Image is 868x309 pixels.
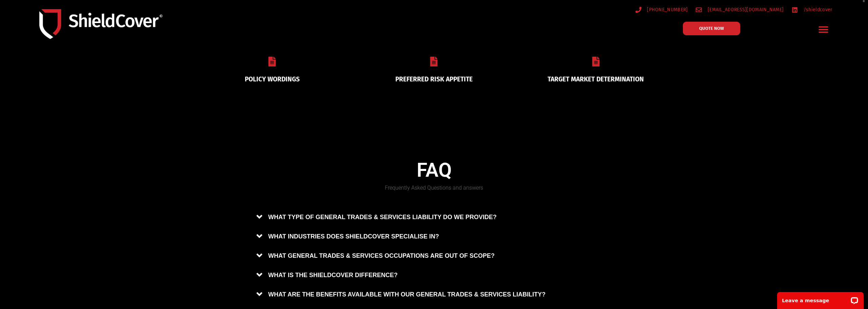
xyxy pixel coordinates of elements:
h4: FAQ [251,159,617,182]
a: WHAT IS THE SHIELDCOVER DIFFERENCE? [251,266,617,285]
a: [PHONE_NUMBER] [635,5,688,14]
h5: Frequently Asked Questions and answers [251,185,617,191]
span: [EMAIL_ADDRESS][DOMAIN_NAME] [706,5,784,14]
span: QUOTE NOW [699,26,724,31]
img: Shield-Cover-Underwriting-Australia-logo-full [39,9,162,39]
a: WHAT GENERAL TRADES & SERVICES OCCUPATIONS ARE OUT OF SCOPE? [251,246,617,266]
span: /shieldcover [802,5,832,14]
a: WHAT TYPE OF GENERAL TRADES & SERVICES LIABILITY DO WE PROVIDE? [251,208,617,227]
span: [PHONE_NUMBER] [645,5,688,14]
iframe: LiveChat chat widget [773,288,868,309]
a: /shieldcover [792,5,832,14]
a: WHAT ARE THE BENEFITS AVAILABLE WITH OUR GENERAL TRADES & SERVICES LIABILITY? [251,285,617,304]
a: [EMAIL_ADDRESS][DOMAIN_NAME] [696,5,784,14]
a: TARGET MARKET DETERMINATION [548,75,644,83]
div: Menu Toggle [815,21,831,37]
a: POLICY WORDINGS [245,75,300,83]
a: PREFERRED RISK APPETITE [395,75,473,83]
a: QUOTE NOW [683,22,740,35]
a: WHAT INDUSTRIES DOES SHIELDCOVER SPECIALISE IN? [251,227,617,246]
